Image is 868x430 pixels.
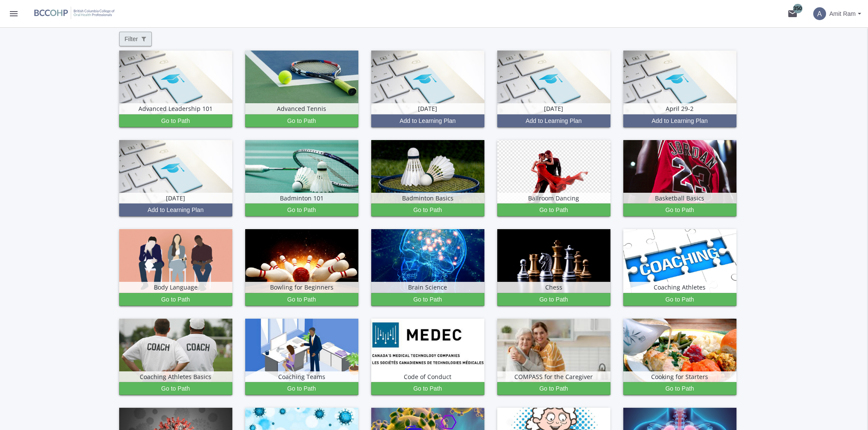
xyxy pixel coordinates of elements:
span: Go to Path [246,293,358,305]
span: Go to Path [498,204,610,216]
span: Add to Learning Plan [147,204,204,216]
span: Go to Path [498,293,610,305]
span: A [813,7,826,20]
img: productPicture.png [497,319,610,382]
span: Amit Ram [829,6,856,21]
img: productPicture.png [623,229,736,293]
span: Go to Path [624,293,736,305]
h4: Advanced Leadership 101 [121,105,230,112]
h4: Cooking for Starters [625,373,734,380]
img: productPicture.png [245,140,358,204]
img: pathTile.jpg [119,140,232,204]
h4: Badminton 101 [247,195,356,201]
img: logo.png [27,3,122,24]
button: Add to Learning Plan [623,114,736,127]
h4: Body Language [121,284,230,290]
span: Go to Path [498,382,610,394]
button: Go to Path [623,382,736,395]
button: Go to Path [497,293,610,306]
img: productPicture.png [371,140,484,204]
h4: Code of Conduct [373,373,482,380]
img: productPicture.png [371,229,484,293]
span: Add to Learning Plan [399,115,456,127]
span: Go to Path [120,293,232,305]
button: Go to Path [119,293,232,306]
span: Go to Path [246,382,358,394]
img: productPicture.png [119,319,232,382]
h4: Coaching Athletes [625,284,734,290]
button: Add to Learning Plan [371,114,484,127]
h4: Bowling for Beginners [247,284,356,290]
span: Go to Path [120,115,232,127]
mat-icon: mail [787,9,798,19]
button: Go to Path [119,382,232,395]
h4: Badminton Basics [373,195,482,201]
button: Add to Learning Plan [119,203,232,216]
button: Go to Path [119,114,232,127]
img: productPicture.png [497,140,610,204]
button: Go to Path [245,293,358,306]
img: pathTile.jpg [497,51,610,114]
span: Go to Path [246,115,358,127]
button: Go to Path [623,203,736,216]
h4: Basketball Basics [625,195,734,201]
button: Go to Path [623,293,736,306]
img: pathTile.jpg [119,51,232,114]
button: Filter [119,32,152,46]
img: productPicture.png [119,229,232,293]
img: productPicture.png [623,140,736,204]
h4: [DATE] [499,105,608,112]
img: pathTile.jpg [371,51,484,114]
img: productPicture.png [245,319,358,382]
img: productPicture.png [497,229,610,293]
h4: Coaching Athletes Basics [121,373,230,380]
h4: Chess [499,284,608,290]
span: Go to Path [372,382,484,394]
h4: Coaching Teams [247,373,356,380]
span: Go to Path [624,382,736,394]
button: Go to Path [245,203,358,216]
img: productPicture.png [371,319,484,382]
span: Go to Path [120,382,232,394]
img: productPicture.png [245,229,358,293]
h4: [DATE] [373,105,482,112]
button: Go to Path [245,382,358,395]
button: Add to Learning Plan [497,114,610,127]
span: Go to Path [246,204,358,216]
button: Go to Path [371,382,484,395]
span: Go to Path [372,293,484,305]
img: pathTile.jpg [623,51,736,114]
button: Go to Path [245,114,358,127]
button: Go to Path [371,293,484,306]
span: Add to Learning Plan [652,115,708,127]
span: Add to Learning Plan [526,115,582,127]
img: productPicture.png [623,319,736,382]
button: Go to Path [371,203,484,216]
span: Go to Path [624,204,736,216]
span: Go to Path [372,204,484,216]
span: Filter [125,35,146,43]
h4: Brain Science [373,284,482,290]
button: Go to Path [497,382,610,395]
h4: Advanced Tennis [247,105,356,112]
h4: April 29-2 [625,105,734,112]
h4: Ballroom Dancing [499,195,608,201]
mat-icon: menu [9,9,19,19]
h4: COMPASS for the Caregiver [499,373,608,380]
img: productPicture.png [245,51,358,114]
h4: [DATE] [121,195,230,201]
button: Go to Path [497,203,610,216]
